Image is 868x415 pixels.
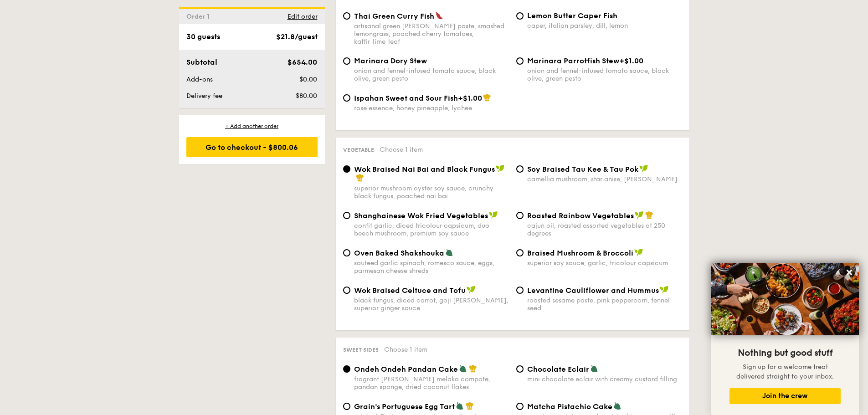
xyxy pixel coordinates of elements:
div: Go to checkout - $800.06 [186,137,318,157]
span: Grain's Portuguese Egg Tart [354,402,455,411]
div: artisanal green [PERSON_NAME] paste, smashed lemongrass, poached cherry tomatoes, kaffir lime leaf [354,22,509,46]
div: camellia mushroom, star anise, [PERSON_NAME] [527,175,682,183]
span: Edit order [288,13,318,20]
div: onion and fennel-infused tomato sauce, black olive, green pesto [527,67,682,82]
div: superior mushroom oyster soy sauce, crunchy black fungus, poached nai bai [354,184,509,200]
span: +$1.00 [458,94,482,102]
img: icon-vegetarian.fe4039eb.svg [445,248,453,256]
img: icon-vegetarian.fe4039eb.svg [459,364,467,373]
img: icon-vegetarian.fe4039eb.svg [456,402,464,410]
input: Levantine Cauliflower and Hummusroasted sesame paste, pink peppercorn, fennel seed [516,287,524,294]
img: icon-vegan.f8ff3823.svg [467,286,476,294]
input: Marinara Parrotfish Stew+$1.00onion and fennel-infused tomato sauce, black olive, green pesto [516,57,524,65]
img: icon-vegan.f8ff3823.svg [639,164,648,173]
span: $654.00 [288,58,317,67]
span: Vegetable [343,147,374,153]
span: +$1.00 [619,56,643,65]
span: Nothing but good stuff [738,348,832,359]
span: Sweet sides [343,347,379,353]
span: Marinara Dory Stew [354,56,427,65]
input: Wok Braised Celtuce and Tofublack fungus, diced carrot, goji [PERSON_NAME], superior ginger sauce [343,287,350,294]
span: Wok Braised Celtuce and Tofu [354,286,466,295]
div: $21.8/guest [276,31,318,42]
img: icon-vegan.f8ff3823.svg [496,164,505,173]
input: Ispahan Sweet and Sour Fish+$1.00rose essence, honey pineapple, lychee [343,94,350,102]
img: icon-chef-hat.a58ddaea.svg [645,211,653,219]
span: $80.00 [296,92,317,100]
span: Sign up for a welcome treat delivered straight to your inbox. [736,363,834,380]
span: $0.00 [299,76,317,83]
div: roasted sesame paste, pink peppercorn, fennel seed [527,297,682,312]
input: Thai Green Curry Fishartisanal green [PERSON_NAME] paste, smashed lemongrass, poached cherry toma... [343,12,350,20]
input: Marinara Dory Stewonion and fennel-infused tomato sauce, black olive, green pesto [343,57,350,65]
span: Braised Mushroom & Broccoli [527,249,633,257]
img: icon-chef-hat.a58ddaea.svg [469,364,477,373]
input: Roasted Rainbow Vegetablescajun oil, roasted assorted vegetables at 250 degrees [516,212,524,219]
span: Wok Braised Nai Bai and Black Fungus [354,165,495,174]
span: Choose 1 item [380,146,423,154]
img: icon-chef-hat.a58ddaea.svg [483,93,491,102]
div: caper, italian parsley, dill, lemon [527,22,682,30]
div: mini chocolate eclair with creamy custard filling [527,375,682,383]
span: Marinara Parrotfish Stew [527,56,619,65]
span: Roasted Rainbow Vegetables [527,211,634,220]
div: superior soy sauce, garlic, tricolour capsicum [527,259,682,267]
img: icon-vegan.f8ff3823.svg [489,211,498,219]
div: rose essence, honey pineapple, lychee [354,104,509,112]
div: cajun oil, roasted assorted vegetables at 250 degrees [527,222,682,237]
input: Wok Braised Nai Bai and Black Fungussuperior mushroom oyster soy sauce, crunchy black fungus, poa... [343,165,350,173]
span: Subtotal [186,58,217,67]
div: confit garlic, diced tricolour capsicum, duo beech mushroom, premium soy sauce [354,222,509,237]
img: icon-vegan.f8ff3823.svg [635,211,644,219]
span: Ispahan Sweet and Sour Fish [354,94,458,102]
img: icon-vegan.f8ff3823.svg [634,248,643,256]
span: Shanghainese Wok Fried Vegetables [354,211,488,220]
button: Close [842,265,857,280]
img: icon-vegetarian.fe4039eb.svg [613,402,621,410]
span: Thai Green Curry Fish [354,12,434,20]
img: icon-vegetarian.fe4039eb.svg [590,364,598,373]
span: ⁠Soy Braised Tau Kee & Tau Pok [527,165,638,174]
span: Choose 1 item [384,346,427,354]
img: icon-chef-hat.a58ddaea.svg [356,174,364,182]
img: icon-spicy.37a8142b.svg [435,11,443,20]
img: icon-chef-hat.a58ddaea.svg [466,402,474,410]
span: Levantine Cauliflower and Hummus [527,286,659,295]
div: onion and fennel-infused tomato sauce, black olive, green pesto [354,67,509,82]
input: ⁠Soy Braised Tau Kee & Tau Pokcamellia mushroom, star anise, [PERSON_NAME] [516,165,524,173]
span: Delivery fee [186,92,222,100]
input: Chocolate Eclairmini chocolate eclair with creamy custard filling [516,365,524,373]
div: + Add another order [186,123,318,130]
span: Chocolate Eclair [527,365,589,374]
input: Matcha Pistachio Cakepremium matcha powder, pistachio puree, vanilla bean sponge [516,403,524,410]
span: Lemon Butter Caper Fish [527,11,617,20]
span: Matcha Pistachio Cake [527,402,612,411]
span: Oven Baked Shakshouka [354,249,444,257]
button: Join the crew [729,388,841,404]
span: Order 1 [186,13,213,20]
span: Ondeh Ondeh Pandan Cake [354,365,458,374]
input: Braised Mushroom & Broccolisuperior soy sauce, garlic, tricolour capsicum [516,249,524,256]
div: sauteed garlic spinach, romesco sauce, eggs, parmesan cheese shreds [354,259,509,275]
img: DSC07876-Edit02-Large.jpeg [711,263,859,335]
input: Ondeh Ondeh Pandan Cakefragrant [PERSON_NAME] melaka compote, pandan sponge, dried coconut flakes [343,365,350,373]
div: black fungus, diced carrot, goji [PERSON_NAME], superior ginger sauce [354,297,509,312]
div: 30 guests [186,31,220,42]
input: Shanghainese Wok Fried Vegetablesconfit garlic, diced tricolour capsicum, duo beech mushroom, pre... [343,212,350,219]
div: fragrant [PERSON_NAME] melaka compote, pandan sponge, dried coconut flakes [354,375,509,391]
img: icon-vegan.f8ff3823.svg [660,286,669,294]
input: Grain's Portuguese Egg Tartoriginal Grain egg custard – secret recipe [343,403,350,410]
span: Add-ons [186,76,213,83]
input: Lemon Butter Caper Fishcaper, italian parsley, dill, lemon [516,12,524,20]
input: Oven Baked Shakshoukasauteed garlic spinach, romesco sauce, eggs, parmesan cheese shreds [343,249,350,256]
